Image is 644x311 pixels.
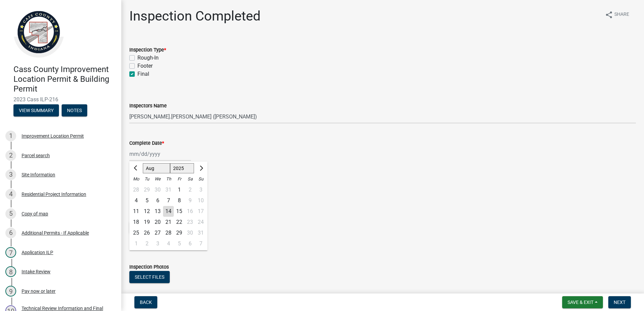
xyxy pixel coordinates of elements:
span: Back [140,300,152,305]
div: Thursday, July 31, 2025 [163,184,174,195]
div: Tuesday, August 5, 2025 [141,195,152,206]
label: Complete Date [129,141,164,146]
button: Previous month [132,163,140,174]
div: 11 [131,206,141,217]
div: Mo [131,174,141,184]
div: Parcel search [22,153,50,158]
label: Final [137,70,149,78]
button: Next [608,296,631,308]
wm-modal-confirm: Summary [13,108,59,114]
div: Thursday, September 4, 2025 [163,238,174,249]
div: 3 [5,169,16,180]
div: 7 [163,195,174,206]
label: Inspection Photos [129,265,169,270]
select: Select month [143,163,170,173]
div: 26 [141,228,152,238]
div: 13 [152,206,163,217]
button: View Summary [13,104,59,116]
div: Pay now or later [22,289,56,293]
div: 20 [152,217,163,228]
div: 2 [5,150,16,161]
div: 15 [174,206,185,217]
h1: Inspection Completed [129,8,261,24]
select: Select year [170,163,194,173]
div: Wednesday, September 3, 2025 [152,238,163,249]
img: Cass County, Indiana [13,7,64,58]
wm-modal-confirm: Notes [62,108,87,114]
div: Monday, August 25, 2025 [131,228,141,238]
div: Monday, September 1, 2025 [131,238,141,249]
div: Thursday, August 28, 2025 [163,228,174,238]
div: We [152,174,163,184]
div: 1 [131,238,141,249]
div: Tuesday, August 19, 2025 [141,217,152,228]
div: Tuesday, July 29, 2025 [141,184,152,195]
div: 6 [5,228,16,238]
div: Improvement Location Permit [22,134,84,138]
div: 1 [5,131,16,141]
button: Notes [62,104,87,116]
div: Intake Review [22,269,51,274]
div: Friday, August 22, 2025 [174,217,185,228]
button: Select files [129,271,170,283]
label: Footer [137,62,153,70]
div: 2 [141,238,152,249]
div: 5 [5,208,16,219]
div: Wednesday, July 30, 2025 [152,184,163,195]
div: Monday, August 4, 2025 [131,195,141,206]
button: shareShare [600,8,635,21]
div: 1 [174,184,185,195]
div: Wednesday, August 27, 2025 [152,228,163,238]
div: Application ILP [22,250,53,255]
span: Save & Exit [568,300,593,305]
label: Inspectors Name [129,104,167,108]
div: Friday, September 5, 2025 [174,238,185,249]
div: 4 [131,195,141,206]
div: 7 [5,247,16,258]
div: Sa [185,174,195,184]
div: 25 [131,228,141,238]
span: Share [614,11,629,19]
div: Copy of map [22,211,48,216]
span: 2023 Cass ILP-216 [13,96,108,103]
div: Thursday, August 21, 2025 [163,217,174,228]
span: Next [614,300,625,305]
div: Wednesday, August 6, 2025 [152,195,163,206]
div: 19 [141,217,152,228]
div: Thursday, August 7, 2025 [163,195,174,206]
div: Wednesday, August 20, 2025 [152,217,163,228]
div: 28 [131,184,141,195]
div: 4 [163,238,174,249]
div: 3 [152,238,163,249]
div: 29 [141,184,152,195]
div: 21 [163,217,174,228]
div: 27 [152,228,163,238]
label: Inspection Type [129,48,166,53]
div: 4 [5,189,16,200]
div: 29 [174,228,185,238]
div: Su [195,174,206,184]
div: 28 [163,228,174,238]
div: Residential Project Information [22,192,86,197]
div: 30 [152,184,163,195]
div: Tuesday, September 2, 2025 [141,238,152,249]
h4: Cass County Improvement Location Permit & Building Permit [13,65,116,94]
div: 31 [163,184,174,195]
div: 8 [174,195,185,206]
div: 6 [152,195,163,206]
div: Fr [174,174,185,184]
div: Friday, August 8, 2025 [174,195,185,206]
div: Additional Permits - If Applicable [22,231,89,235]
div: Friday, August 29, 2025 [174,228,185,238]
input: mm/dd/yyyy [129,147,191,161]
div: 22 [174,217,185,228]
label: Rough-In [137,54,159,62]
div: 9 [5,286,16,297]
div: Thursday, August 14, 2025 [163,206,174,217]
div: Monday, August 18, 2025 [131,217,141,228]
div: Tuesday, August 12, 2025 [141,206,152,217]
button: Back [134,296,157,308]
div: Site Information [22,172,55,177]
div: 14 [163,206,174,217]
div: Tuesday, August 26, 2025 [141,228,152,238]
